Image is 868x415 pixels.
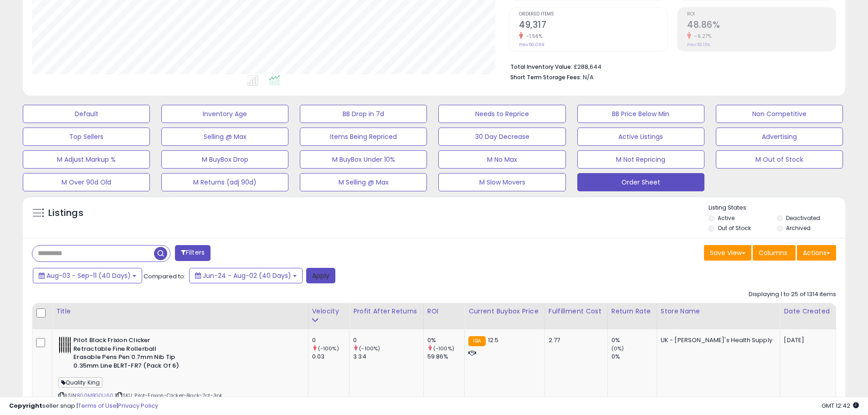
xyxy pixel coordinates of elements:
button: M Selling @ Max [300,173,427,191]
b: Total Inventory Value: [510,63,572,71]
div: 0% [427,336,465,344]
button: Selling @ Max [161,128,288,146]
a: Privacy Policy [118,401,158,410]
small: FBA [468,336,485,346]
div: [DATE] [784,336,820,344]
button: Default [23,105,150,123]
div: Current Buybox Price [468,307,541,316]
div: Profit After Returns [353,307,420,316]
button: M Slow Movers [438,173,565,191]
b: Pilot Black Frixion Clicker Retractable Fine Rollerball Erasable Pens Pen 0.7mm Nib Tip 0.35mm Li... [73,336,184,372]
div: Date Created [784,307,832,316]
small: Prev: 52.13% [687,42,710,47]
div: 2.77 [549,336,601,344]
button: M BuyBox Under 10% [300,150,427,169]
button: BB Drop in 7d [300,105,427,123]
button: Top Sellers [23,128,150,146]
div: 0% [611,336,657,344]
img: 41HRVyjBrDL._SL40_.jpg [58,336,71,354]
button: 30 Day Decrease [438,128,565,146]
button: Order Sheet [577,173,704,191]
div: UK - [PERSON_NAME]'s Health Supply [661,336,773,344]
button: M No Max [438,150,565,169]
button: Non Competitive [716,105,843,123]
label: Out of Stock [718,224,751,232]
h2: 49,317 [519,20,668,32]
div: Velocity [312,307,346,316]
span: Aug-03 - Sep-11 (40 Days) [46,271,131,280]
div: Store Name [661,307,776,316]
button: Advertising [716,128,843,146]
div: seller snap | | [9,402,158,410]
small: -1.56% [523,33,542,40]
span: Columns [759,248,787,257]
b: Short Term Storage Fees: [510,73,581,81]
div: 0% [611,353,657,361]
span: N/A [583,73,594,82]
div: Fulfillment Cost [549,307,604,316]
span: Jun-24 - Aug-02 (40 Days) [203,271,291,280]
div: 0 [353,336,423,344]
strong: Copyright [9,401,42,410]
span: 12.5 [488,336,499,344]
h5: Listings [48,207,83,220]
button: M Not Repricing [577,150,704,169]
small: (-100%) [359,345,380,352]
span: 2025-09-12 12:42 GMT [822,401,859,410]
div: Return Rate [611,307,653,316]
span: Ordered Items [519,12,668,17]
button: BB Price Below Min [577,105,704,123]
button: Filters [175,245,211,261]
span: Compared to: [144,272,185,281]
button: Columns [753,245,796,261]
small: (0%) [611,345,624,352]
button: Apply [306,268,335,283]
h2: 48.86% [687,20,836,32]
span: Quality King [58,377,103,388]
button: M BuyBox Drop [161,150,288,169]
div: 59.86% [427,353,465,361]
p: Listing States: [709,204,845,212]
label: Active [718,214,734,222]
button: Save View [704,245,751,261]
button: M Over 90d Old [23,173,150,191]
div: ROI [427,307,461,316]
button: Jun-24 - Aug-02 (40 Days) [189,268,303,283]
button: Actions [797,245,836,261]
button: Active Listings [577,128,704,146]
button: Needs to Reprice [438,105,565,123]
button: Inventory Age [161,105,288,123]
div: 0.03 [312,353,349,361]
button: M Out of Stock [716,150,843,169]
small: (-100%) [433,345,454,352]
li: £288,644 [510,61,829,72]
label: Archived [786,224,811,232]
small: -6.27% [691,33,711,40]
button: M Adjust Markup % [23,150,150,169]
label: Deactivated [786,214,820,222]
button: Items Being Repriced [300,128,427,146]
div: ASIN: [58,336,301,410]
button: M Returns (adj 90d) [161,173,288,191]
div: 3.34 [353,353,423,361]
div: Title [56,307,304,316]
small: Prev: 50,099 [519,42,544,47]
small: (-100%) [318,345,339,352]
div: 0 [312,336,349,344]
a: Terms of Use [78,401,117,410]
button: Aug-03 - Sep-11 (40 Days) [33,268,142,283]
span: ROI [687,12,836,17]
div: Displaying 1 to 25 of 1314 items [749,290,836,299]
